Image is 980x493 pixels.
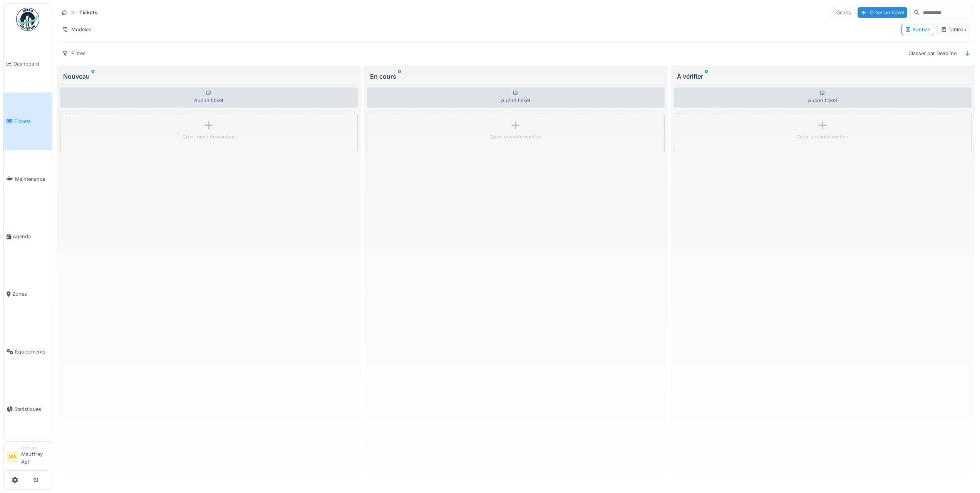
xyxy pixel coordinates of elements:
[63,72,355,81] div: Nouveau
[13,233,49,240] span: Agenda
[905,48,960,59] div: Classer par Deadline
[16,8,39,31] img: Badge_color-CXgf-gQk.svg
[831,7,854,18] div: Tâches
[91,72,95,81] sup: 0
[3,35,52,93] a: Dashboard
[905,26,931,33] div: Kanban
[14,406,49,413] span: Statistiques
[3,208,52,265] a: Agenda
[941,26,967,33] div: Tableau
[21,445,49,451] div: Manager
[59,24,95,35] div: Modèles
[3,93,52,150] a: Tickets
[7,451,18,463] li: MA
[76,9,101,16] strong: Tickets
[21,445,49,469] li: Mauffrey Api
[3,265,52,323] a: Zones
[398,72,401,81] sup: 0
[858,7,907,18] div: Créer un ticket
[12,290,49,298] span: Zones
[677,72,968,81] div: À vérifier
[15,348,49,355] span: Équipements
[3,150,52,208] a: Maintenance
[367,87,665,108] div: Aucun ticket
[3,323,52,380] a: Équipements
[705,72,708,81] sup: 0
[674,87,972,108] div: Aucun ticket
[7,445,49,471] a: MA ManagerMauffrey Api
[13,60,49,67] span: Dashboard
[15,175,49,183] span: Maintenance
[489,133,542,140] div: Créer une intervention
[60,87,358,108] div: Aucun ticket
[183,133,235,140] div: Créer une intervention
[14,118,49,125] span: Tickets
[3,380,52,438] a: Statistiques
[796,133,849,140] div: Créer une intervention
[370,72,662,81] div: En cours
[59,48,89,59] div: Filtres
